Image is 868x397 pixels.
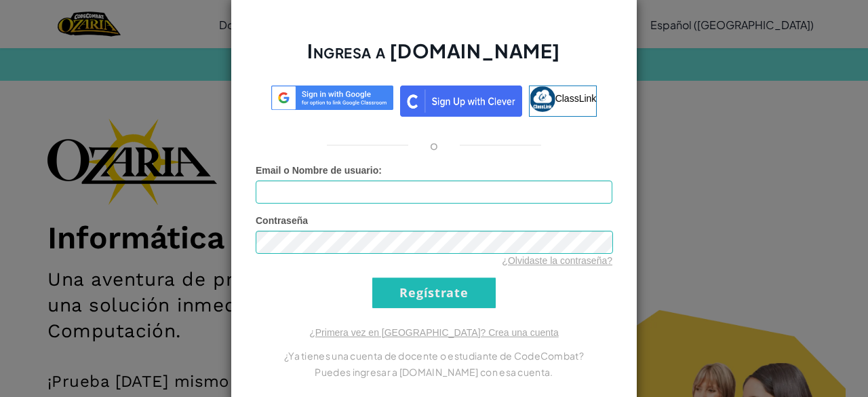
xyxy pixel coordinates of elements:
span: ClassLink [555,92,597,103]
h2: Ingresa a [DOMAIN_NAME] [256,38,612,77]
p: o [430,137,438,153]
label: : [256,164,382,177]
img: clever_sso_button@2x.png [400,86,522,117]
a: ¿Olvidaste la contraseña? [502,255,612,266]
p: ¿Ya tienes una cuenta de docente o estudiante de CodeCombat? [256,347,612,364]
img: log-in-google-sso.svg [271,86,393,111]
span: Contraseña [256,215,308,226]
p: Puedes ingresar a [DOMAIN_NAME] con esa cuenta. [256,364,612,380]
img: classlink-logo-small.png [530,86,555,112]
a: ¿Primera vez en [GEOGRAPHIC_DATA]? Crea una cuenta [309,327,559,338]
span: Email o Nombre de usuario [256,165,378,176]
input: Regístrate [372,278,496,308]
